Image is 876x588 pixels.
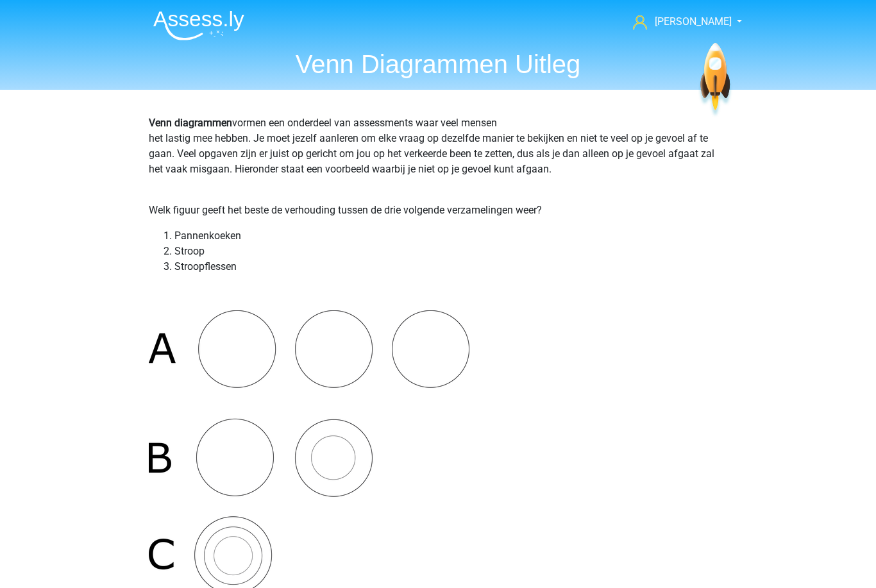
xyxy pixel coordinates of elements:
[153,10,244,40] img: Assessly
[149,117,232,129] b: Venn diagrammen
[174,244,727,259] li: Stroop
[174,228,727,244] li: Pannenkoeken
[174,259,727,274] li: Stroopflessen
[655,15,732,28] span: [PERSON_NAME]
[143,49,733,80] h1: Venn Diagrammen Uitleg
[149,115,727,192] p: vormen een onderdeel van assessments waar veel mensen het lastig mee hebben. Je moet jezelf aanle...
[698,43,733,118] img: spaceship.7d73109d6933.svg
[149,203,727,218] p: Welk figuur geeft het beste de verhouding tussen de drie volgende verzamelingen weer?
[628,14,733,29] a: [PERSON_NAME]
